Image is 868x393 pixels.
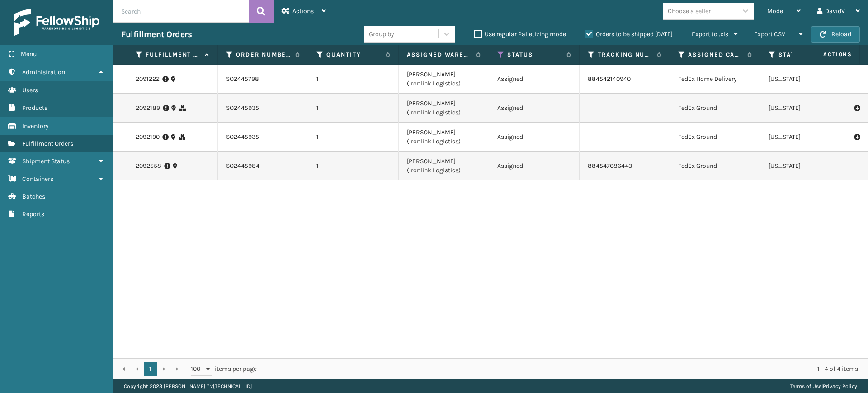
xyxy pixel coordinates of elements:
[489,152,580,180] td: Assigned
[790,379,857,393] div: |
[474,30,566,38] label: Use regular Palletizing mode
[326,51,381,59] label: Quantity
[754,30,785,38] span: Export CSV
[778,51,833,59] label: State
[136,104,160,113] a: 2092189
[585,30,673,38] label: Orders to be shipped [DATE]
[670,123,760,152] td: FedEx Ground
[668,6,711,16] div: Choose a seller
[144,362,157,376] a: 1
[308,152,399,180] td: 1
[670,152,760,180] td: FedEx Ground
[236,51,291,59] label: Order Number
[588,162,632,170] a: 884547686443
[670,94,760,123] td: FedEx Ground
[854,104,859,113] i: Pull Label
[218,65,308,94] td: SO2445798
[369,29,394,39] div: Group by
[760,152,851,180] td: [US_STATE]
[489,65,580,94] td: Assigned
[760,94,851,123] td: [US_STATE]
[308,65,399,94] td: 1
[21,50,37,58] span: Menu
[588,75,631,83] a: 884542140940
[407,51,472,59] label: Assigned Warehouse
[124,379,252,393] p: Copyright 2023 [PERSON_NAME]™ v [TECHNICAL_ID]
[292,7,314,15] span: Actions
[399,123,489,152] td: [PERSON_NAME] (Ironlink Logistics)
[399,152,489,180] td: [PERSON_NAME] (Ironlink Logistics)
[136,133,160,142] a: 2092190
[14,9,99,36] img: logo
[760,123,851,152] td: [US_STATE]
[218,152,308,180] td: SO2445984
[191,365,204,374] span: 100
[308,123,399,152] td: 1
[136,161,161,170] a: 2092558
[22,122,49,130] span: Inventory
[688,51,743,59] label: Assigned Carrier Service
[795,47,858,62] span: Actions
[767,7,783,15] span: Mode
[399,94,489,123] td: [PERSON_NAME] (Ironlink Logistics)
[136,75,160,84] a: 2091222
[760,65,851,94] td: [US_STATE]
[790,383,821,389] a: Terms of Use
[507,51,562,59] label: Status
[218,94,308,123] td: SO2445935
[308,94,399,123] td: 1
[22,68,65,76] span: Administration
[22,157,70,165] span: Shipment Status
[823,383,857,389] a: Privacy Policy
[269,365,858,374] div: 1 - 4 of 4 items
[22,140,73,147] span: Fulfillment Orders
[22,104,47,112] span: Products
[22,175,53,183] span: Containers
[121,29,192,40] h3: Fulfillment Orders
[811,26,860,43] button: Reload
[598,51,652,59] label: Tracking Number
[22,210,44,218] span: Reports
[191,362,257,376] span: items per page
[218,123,308,152] td: SO2445935
[399,65,489,94] td: [PERSON_NAME] (Ironlink Logistics)
[22,193,45,200] span: Batches
[854,133,859,142] i: Pull Label
[146,51,200,59] label: Fulfillment Order Id
[692,30,728,38] span: Export to .xls
[489,94,580,123] td: Assigned
[489,123,580,152] td: Assigned
[670,65,760,94] td: FedEx Home Delivery
[22,86,38,94] span: Users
